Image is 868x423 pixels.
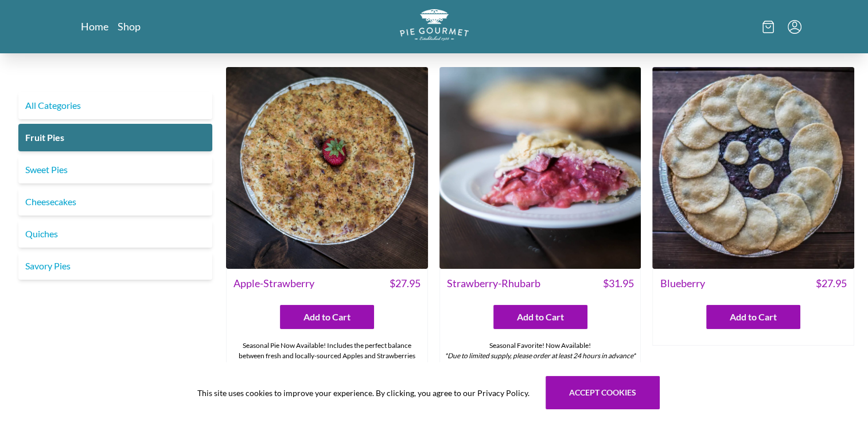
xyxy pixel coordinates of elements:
[660,276,704,291] span: Blueberry
[788,20,801,34] button: Menu
[118,19,141,33] a: Shop
[447,276,540,291] span: Strawberry-Rhubarb
[440,336,641,366] div: Seasonal Favorite! Now Available!
[517,310,564,324] span: Add to Cart
[18,252,212,280] a: Savory Pies
[546,376,660,409] button: Accept cookies
[81,19,108,33] a: Home
[493,305,587,329] button: Add to Cart
[18,92,212,119] a: All Categories
[303,310,351,324] span: Add to Cart
[226,67,428,269] img: Apple-Strawberry
[400,9,469,44] a: Logo
[816,276,847,291] span: $ 27.95
[18,220,212,248] a: Quiches
[730,310,777,324] span: Add to Cart
[439,67,641,269] img: Strawberry-Rhubarb
[706,305,800,329] button: Add to Cart
[18,156,212,183] a: Sweet Pies
[400,9,469,41] img: logo
[390,276,421,291] span: $ 27.95
[233,276,314,291] span: Apple-Strawberry
[197,387,530,399] span: This site uses cookies to improve your experience. By clicking, you agree to our Privacy Policy.
[280,305,374,329] button: Add to Cart
[602,276,633,291] span: $ 31.95
[18,188,212,216] a: Cheesecakes
[227,336,427,386] div: Seasonal Pie Now Available! Includes the perfect balance between fresh and locally-sourced Apples...
[652,67,854,269] img: Blueberry
[18,124,212,151] a: Fruit Pies
[445,351,636,360] em: *Due to limited supply, please order at least 24 hours in advance*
